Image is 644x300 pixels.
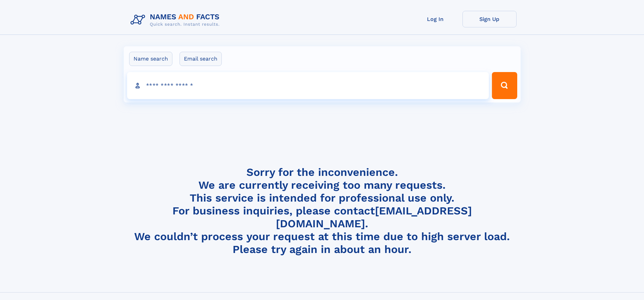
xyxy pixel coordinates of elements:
[462,11,517,27] a: Sign Up
[408,11,462,27] a: Log In
[276,204,472,230] a: [EMAIL_ADDRESS][DOMAIN_NAME]
[128,11,225,29] img: Logo Names and Facts
[180,52,222,66] label: Email search
[128,166,517,256] h4: Sorry for the inconvenience. We are currently receiving too many requests. This service is intend...
[127,72,489,99] input: search input
[129,52,172,66] label: Name search
[492,72,517,99] button: Search Button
